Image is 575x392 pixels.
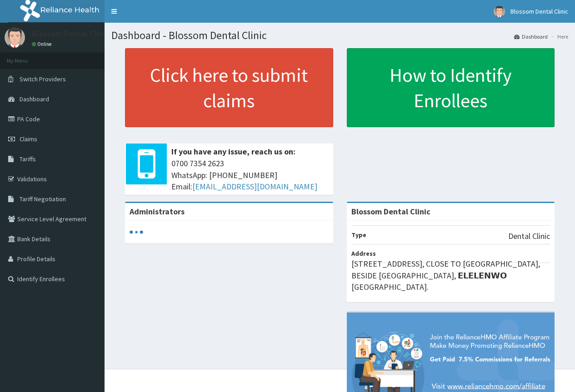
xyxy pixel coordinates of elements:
[111,30,568,41] h1: Dashboard - Blossom Dental Clinic
[351,258,550,293] p: [STREET_ADDRESS], CLOSE TO [GEOGRAPHIC_DATA], BESIDE [GEOGRAPHIC_DATA], 𝗘𝗟𝗘𝗟𝗘𝗡𝗪𝗢 [GEOGRAPHIC_DATA].
[20,135,37,143] span: Claims
[351,206,430,217] strong: Blossom Dental Clinic
[32,30,109,38] p: Blossom Dental Clinic
[351,231,366,239] b: Type
[510,7,568,15] span: Blossom Dental Clinic
[125,48,333,127] a: Click here to submit claims
[171,158,329,193] span: 0700 7354 2623 WhatsApp: [PHONE_NUMBER] Email:
[20,155,36,163] span: Tariffs
[347,48,555,127] a: How to Identify Enrollees
[130,206,185,217] b: Administrators
[549,33,568,40] li: Here
[5,27,25,48] img: User Image
[20,95,49,103] span: Dashboard
[192,181,317,192] a: [EMAIL_ADDRESS][DOMAIN_NAME]
[20,195,66,203] span: Tariff Negotiation
[351,249,376,258] b: Address
[130,225,143,239] svg: audio-loading
[508,230,550,242] p: Dental Clinic
[32,41,54,47] a: Online
[514,33,548,40] a: Dashboard
[494,6,505,17] img: User Image
[20,75,66,83] span: Switch Providers
[171,146,295,157] b: If you have any issue, reach us on:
